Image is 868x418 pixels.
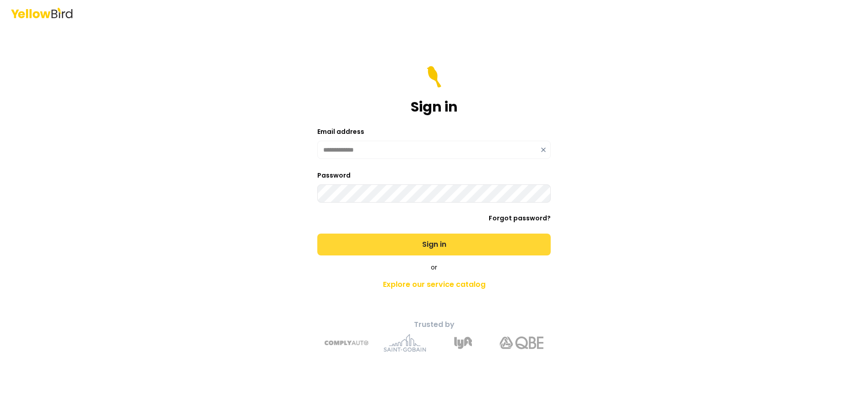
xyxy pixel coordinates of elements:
[317,234,551,255] button: Sign in
[274,319,594,330] p: Trusted by
[411,99,458,115] h1: Sign in
[431,263,437,272] span: or
[317,127,364,136] label: Email address
[489,214,551,223] a: Forgot password?
[274,275,594,294] a: Explore our service catalog
[317,171,351,180] label: Password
